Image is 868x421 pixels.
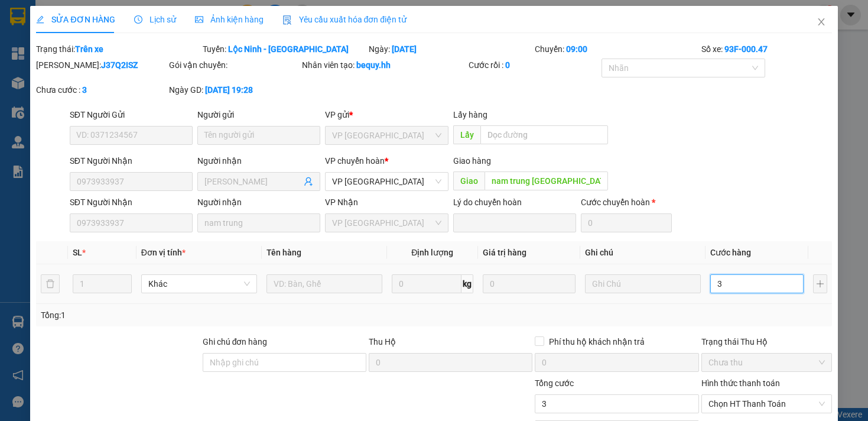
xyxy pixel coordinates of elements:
span: Đơn vị tính [141,248,186,257]
span: Định lượng [411,248,453,257]
div: Chuyến: [534,43,700,56]
span: close [817,17,826,27]
button: plus [813,274,827,293]
b: [DATE] [392,44,417,54]
span: VP chuyển hoàn [325,156,385,166]
div: Người nhận [197,154,320,167]
span: SL [73,248,82,257]
label: Hình thức thanh toán [701,378,780,388]
span: picture [195,15,203,24]
div: VP Nhận [325,196,448,209]
span: edit [36,15,44,24]
div: Tổng: 1 [41,309,336,322]
input: Ghi Chú [585,274,701,293]
span: Giao hàng [453,156,491,166]
span: Ảnh kiện hàng [195,15,264,24]
b: 0 [505,60,510,70]
div: Lý do chuyển hoàn [453,196,576,209]
b: J37Q2ISZ [101,60,138,70]
div: Trạng thái: [35,43,201,56]
b: Lộc Ninh - [GEOGRAPHIC_DATA] [228,44,349,54]
div: Số xe: [700,43,833,56]
input: Dọc đường [480,125,608,144]
span: Tổng cước [535,378,574,388]
span: Lấy [453,125,480,144]
span: Giao [453,171,485,190]
span: VP Sài Gòn [332,127,441,144]
div: Ngày GD: [169,83,300,96]
input: 0 [483,274,576,293]
div: Tuyến: [201,43,368,56]
input: Ghi chú đơn hàng [203,353,366,372]
b: 93F-000.47 [724,44,768,54]
img: icon [282,15,292,25]
div: [PERSON_NAME]: [36,59,167,72]
b: 09:00 [566,44,587,54]
div: Cước rồi : [469,59,599,72]
span: Chưa thu [708,354,825,371]
label: Ghi chú đơn hàng [203,337,268,346]
span: Giá trị hàng [483,248,526,257]
span: Phí thu hộ khách nhận trả [544,335,649,348]
b: 3 [82,85,87,95]
div: Người nhận [197,196,320,209]
div: Chưa cước : [36,83,167,96]
span: Tên hàng [266,248,301,257]
div: Nhân viên tạo: [302,59,466,72]
div: SĐT Người Gửi [70,108,193,121]
input: VD: Bàn, Ghế [266,274,382,293]
span: Thu Hộ [369,337,396,346]
div: Ngày: [368,43,534,56]
span: VP Sài Gòn [332,214,441,232]
div: SĐT Người Nhận [70,196,193,209]
b: Trên xe [75,44,103,54]
div: Cước chuyển hoàn [581,196,672,209]
span: clock-circle [134,15,142,24]
input: Dọc đường [485,171,608,190]
span: kg [461,274,473,293]
div: Trạng thái Thu Hộ [701,335,832,348]
th: Ghi chú [580,241,706,264]
span: user-add [304,177,313,186]
span: Lấy hàng [453,110,487,119]
div: Người gửi [197,108,320,121]
b: bequy.hh [356,60,391,70]
span: Lịch sử [134,15,176,24]
span: SỬA ĐƠN HÀNG [36,15,115,24]
button: Close [805,6,838,39]
span: Cước hàng [710,248,751,257]
span: VP Lộc Ninh [332,173,441,190]
span: Chọn HT Thanh Toán [708,395,825,413]
div: VP gửi [325,108,448,121]
div: SĐT Người Nhận [70,154,193,167]
div: Gói vận chuyển: [169,59,300,72]
button: delete [41,274,60,293]
span: Yêu cầu xuất hóa đơn điện tử [282,15,407,24]
b: [DATE] 19:28 [205,85,253,95]
span: Khác [148,275,250,293]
